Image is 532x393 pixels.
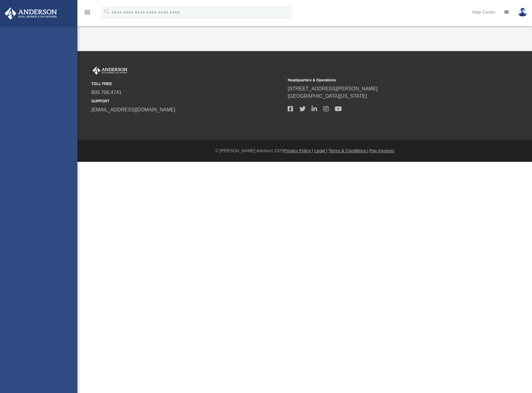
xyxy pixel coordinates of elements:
[3,7,59,19] img: Anderson Advisors Platinum Portal
[288,77,480,83] small: Headquarters & Operations
[91,107,175,112] a: [EMAIL_ADDRESS][DOMAIN_NAME]
[329,148,368,153] a: Terms & Conditions |
[77,148,532,154] div: © [PERSON_NAME] Advisors 2025
[369,148,394,153] a: Pay Invoices
[91,67,129,75] img: Anderson Advisors Platinum Portal
[91,81,283,87] small: TOLL FREE
[288,93,367,99] a: [GEOGRAPHIC_DATA][US_STATE]
[84,9,91,16] i: menu
[288,86,377,91] a: [STREET_ADDRESS][PERSON_NAME]
[91,90,122,95] a: 800.706.4741
[518,8,527,17] img: User Pic
[314,148,327,153] a: Legal |
[284,148,313,153] a: Privacy Policy |
[91,98,283,104] small: SUPPORT
[103,8,110,15] i: search
[84,12,91,16] a: menu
